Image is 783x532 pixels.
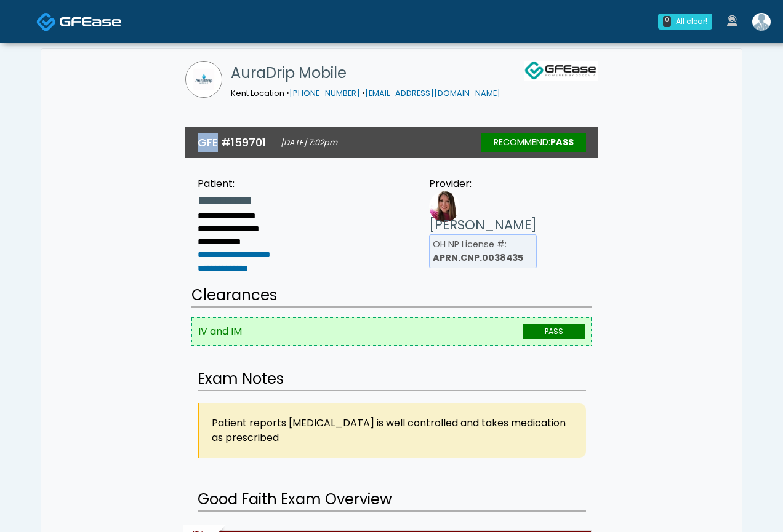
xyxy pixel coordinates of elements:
[198,177,304,191] div: Patient:
[231,88,500,98] small: Kent Location
[198,368,586,391] h2: Exam Notes
[663,16,671,27] div: 0
[550,136,574,148] strong: Pass
[429,216,537,234] h3: [PERSON_NAME]
[60,15,121,28] img: Docovia
[362,88,365,98] span: •
[429,191,460,222] img: Provider image
[198,488,586,512] h2: Good Faith Exam Overview
[198,135,266,150] h3: GFE #159701
[651,9,720,34] a: 0 All clear!
[433,252,523,264] b: APRN.CNP.0038435
[286,88,289,98] span: •
[524,61,598,81] img: GFEase Logo
[752,13,771,31] img: Heather Evans
[36,1,121,41] a: Docovia
[481,133,586,152] div: RECOMMEND:
[676,16,707,27] div: All clear!
[36,12,57,32] img: Docovia
[231,61,500,85] h1: AuraDrip Mobile
[185,61,222,98] img: AuraDrip Mobile
[198,403,586,458] div: Patient reports [MEDICAL_DATA] is well controlled and takes medication as prescribed
[10,5,47,42] button: Open LiveChat chat widget
[289,88,360,98] a: [PHONE_NUMBER]
[281,137,337,148] small: [DATE] 7:02pm
[365,88,500,98] a: [EMAIL_ADDRESS][DOMAIN_NAME]
[191,284,592,308] h2: Clearances
[523,324,585,339] span: PASS
[429,177,537,191] div: Provider:
[429,234,537,268] li: OH NP License #:
[191,317,592,346] li: IV and IM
